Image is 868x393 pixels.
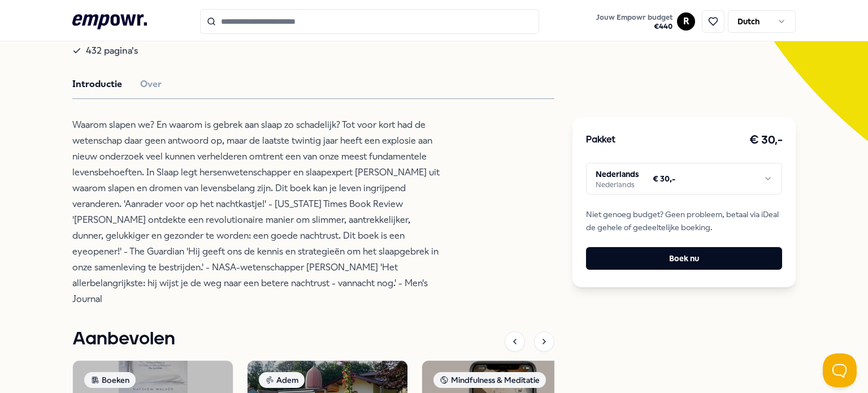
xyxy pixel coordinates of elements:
h3: Pakket [586,133,615,148]
button: Over [140,77,162,92]
div: Adem [259,372,305,388]
button: Jouw Empowr budget€440 [594,11,675,33]
div: Mindfulness & Meditatie [433,372,546,388]
a: Jouw Empowr budget€440 [592,10,677,33]
div: Boeken [84,372,136,388]
button: R [677,12,695,31]
button: Introductie [72,77,122,92]
input: Search for products, categories or subcategories [200,9,539,34]
h1: Aanbevolen [72,325,175,353]
span: 432 pagina's [86,43,138,59]
p: Waarom slapen we? En waarom is gebrek aan slaap zo schadelijk? Tot voor kort had de wetenschap da... [72,117,440,307]
span: Niet genoeg budget? Geen probleem, betaal via iDeal de gehele of gedeeltelijke boeking. [586,208,782,234]
iframe: Help Scout Beacon - Open [823,353,857,387]
button: Boek nu [586,247,782,270]
span: € 440 [596,22,672,31]
span: Jouw Empowr budget [596,13,672,22]
h3: € 30,- [749,131,782,149]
